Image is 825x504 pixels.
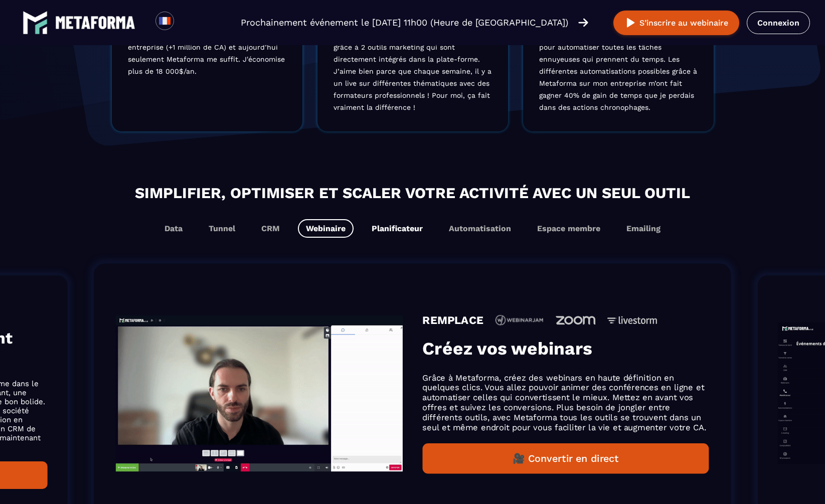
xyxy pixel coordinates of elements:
[241,16,568,30] p: Prochainement événement le [DATE] 11h00 (Heure de [GEOGRAPHIC_DATA])
[618,219,669,238] button: Emailing
[555,315,596,325] img: icon
[116,315,403,472] img: gif
[613,11,739,35] button: S’inscrire au webinaire
[422,443,709,474] button: 🎥 Convertir en direct
[298,219,354,238] button: Webinaire
[529,219,608,238] button: Espace membre
[55,16,135,29] img: logo
[364,219,431,238] button: Planificateur
[158,15,171,27] img: fr
[624,17,637,29] img: play
[253,219,288,238] button: CRM
[441,219,519,238] button: Automatisation
[174,12,199,34] div: Search for option
[183,17,190,29] input: Search for option
[156,219,191,238] button: Data
[607,316,657,324] img: icon
[747,12,810,34] a: Connexion
[23,10,48,35] img: logo
[422,313,483,326] h4: REMPLACE
[494,314,544,325] img: icon
[10,182,815,204] h2: Simplifier, optimiser et scaler votre activité avec un seul outil
[422,338,709,359] h3: Créez vos webinars
[422,373,709,432] p: Grâce à Metaforma, créez des webinars en haute définition en quelques clics. Vous allez pouvoir a...
[578,17,588,28] img: arrow-right
[201,219,243,238] button: Tunnel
